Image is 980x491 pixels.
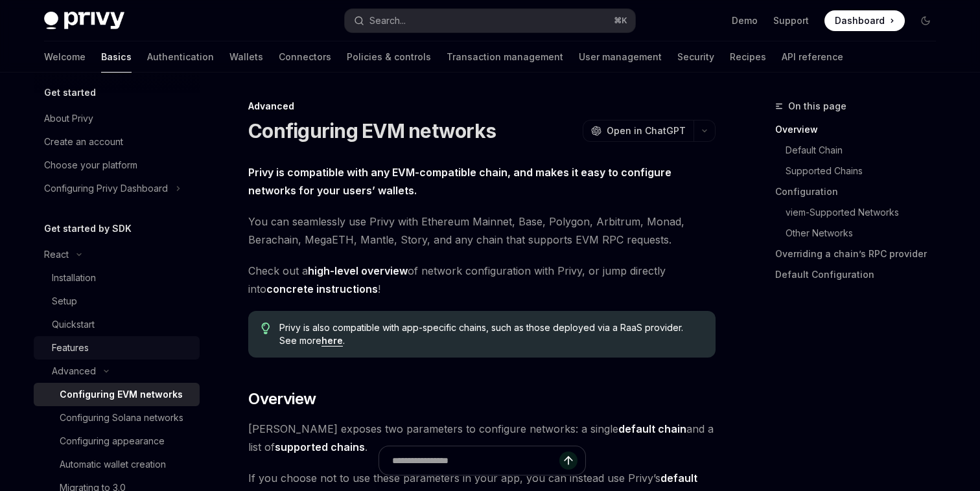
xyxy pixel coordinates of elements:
button: Toggle dark mode [915,10,936,31]
a: Security [677,41,714,73]
svg: Tip [261,323,270,334]
a: Authentication [147,41,214,73]
a: Basics [101,41,132,73]
div: Create an account [44,134,123,150]
a: Choose your platform [34,154,200,177]
span: [PERSON_NAME] exposes two parameters to configure networks: a single and a list of . [248,420,716,456]
a: Configuration [775,181,946,202]
span: Overview [248,389,316,409]
a: Features [34,336,200,360]
a: Overriding a chain’s RPC provider [775,244,946,264]
a: default chain [618,422,686,436]
button: Send message [559,451,577,470]
a: Configuring appearance [34,429,200,453]
a: Setup [34,290,200,313]
a: Automatic wallet creation [34,453,200,476]
a: here [321,335,343,347]
a: Installation [34,266,200,290]
a: Welcome [44,41,86,73]
a: Create an account [34,130,200,154]
a: Overview [775,119,946,140]
a: supported chains [275,440,365,454]
span: On this page [788,98,846,114]
div: Installation [52,270,96,286]
a: Support [773,14,809,27]
a: Dashboard [824,10,905,31]
div: React [44,247,69,262]
div: Choose your platform [44,157,137,173]
img: dark logo [44,12,124,30]
button: Search...⌘K [345,9,635,32]
a: API reference [782,41,843,73]
div: Configuring Privy Dashboard [44,181,168,196]
strong: supported chains [275,440,365,453]
a: Recipes [730,41,766,73]
div: Setup [52,293,77,309]
div: Configuring EVM networks [60,387,183,402]
a: Connectors [279,41,331,73]
a: Wallets [229,41,263,73]
span: Dashboard [835,14,885,27]
strong: Privy is compatible with any EVM-compatible chain, and makes it easy to configure networks for yo... [248,166,671,197]
div: Advanced [52,363,96,379]
a: About Privy [34,107,200,130]
div: Configuring appearance [60,433,165,449]
button: Open in ChatGPT [583,120,694,142]
a: Transaction management [447,41,563,73]
a: Policies & controls [347,41,431,73]
div: Advanced [248,100,716,113]
strong: default chain [618,422,686,435]
h1: Configuring EVM networks [248,119,496,143]
a: Configuring EVM networks [34,383,200,406]
a: viem-Supported Networks [786,202,946,223]
h5: Get started by SDK [44,221,132,236]
span: Open in ChatGPT [607,124,686,137]
a: Demo [732,14,758,27]
a: Default Configuration [775,264,946,285]
a: Default Chain [786,140,946,161]
span: Privy is also compatible with app-specific chains, such as those deployed via a RaaS provider. Se... [279,321,703,347]
div: Search... [369,13,406,29]
a: concrete instructions [266,282,378,296]
a: User management [579,41,662,73]
div: Quickstart [52,317,95,332]
a: Supported Chains [786,161,946,181]
a: high-level overview [308,264,408,278]
div: About Privy [44,111,93,126]
span: You can seamlessly use Privy with Ethereum Mainnet, Base, Polygon, Arbitrum, Monad, Berachain, Me... [248,212,716,249]
a: Other Networks [786,223,946,244]
div: Configuring Solana networks [60,410,183,426]
a: Configuring Solana networks [34,406,200,429]
span: Check out a of network configuration with Privy, or jump directly into ! [248,262,716,298]
span: ⌘ K [614,16,627,26]
div: Automatic wallet creation [60,457,166,472]
a: Quickstart [34,313,200,336]
div: Features [52,340,89,356]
